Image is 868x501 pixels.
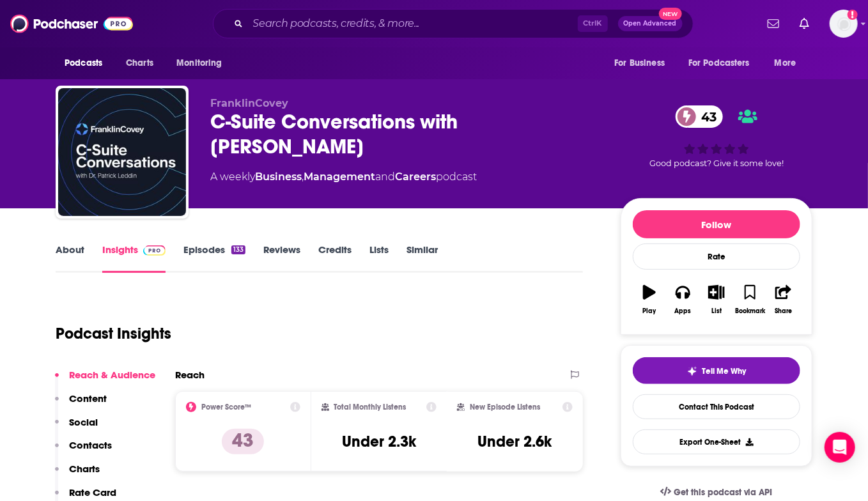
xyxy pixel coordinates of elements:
div: Search podcasts, credits, & more... [213,9,694,38]
span: Open Advanced [624,20,677,27]
img: Podchaser Pro [143,245,166,256]
svg: Add a profile image [848,10,858,20]
span: Ctrl K [578,15,608,32]
a: Lists [369,243,389,273]
button: Bookmark [733,277,766,323]
p: Social [69,416,98,428]
div: A weekly podcast [210,169,477,185]
span: Good podcast? Give it some love! [649,158,784,168]
span: , [302,171,304,183]
button: open menu [167,51,238,75]
p: Content [69,392,107,405]
button: Reach & Audience [55,369,155,392]
img: Podchaser - Follow, Share and Rate Podcasts [10,12,133,36]
span: Charts [126,54,153,72]
p: Rate Card [69,486,116,498]
h2: New Episode Listens [470,403,540,412]
h3: Under 2.6k [478,432,552,451]
button: Play [633,277,666,323]
a: Charts [118,51,161,75]
button: tell me why sparkleTell Me Why [633,357,800,384]
button: Show profile menu [830,10,858,38]
img: C-Suite Conversations with Dr. Patrick Leddin [58,88,186,216]
button: Export One-Sheet [633,429,800,454]
button: Charts [55,463,100,486]
a: Similar [407,243,438,273]
div: List [711,307,722,315]
a: Show notifications dropdown [794,13,814,35]
span: Get this podcast via API [674,487,773,498]
span: New [659,8,682,20]
h3: Under 2.3k [342,432,416,451]
span: Monitoring [176,54,222,72]
div: Rate [633,243,800,270]
div: 43Good podcast? Give it some love! [621,97,812,176]
button: List [700,277,733,323]
button: Share [767,277,800,323]
button: Contacts [55,439,112,463]
div: Share [775,307,792,315]
a: Contact This Podcast [633,394,800,419]
p: Contacts [69,439,112,451]
a: Show notifications dropdown [763,13,784,35]
div: Play [643,307,656,315]
h1: Podcast Insights [56,324,171,343]
button: Social [55,416,98,440]
input: Search podcasts, credits, & more... [248,13,578,34]
a: InsightsPodchaser Pro [102,243,166,273]
p: Charts [69,463,100,475]
span: For Podcasters [688,54,750,72]
button: open menu [605,51,681,75]
div: Open Intercom Messenger [825,432,855,463]
span: Logged in as megcassidy [830,10,858,38]
button: open menu [766,51,812,75]
button: Content [55,392,107,416]
a: Careers [395,171,436,183]
a: Reviews [263,243,300,273]
span: 43 [688,105,723,128]
span: Podcasts [65,54,102,72]
button: open menu [56,51,119,75]
h2: Total Monthly Listens [334,403,407,412]
button: Open AdvancedNew [618,16,683,31]
a: Credits [318,243,352,273]
span: Tell Me Why [702,366,747,376]
span: and [375,171,395,183]
img: User Profile [830,10,858,38]
button: Follow [633,210,800,238]
a: 43 [676,105,723,128]
p: Reach & Audience [69,369,155,381]
a: Business [255,171,302,183]
p: 43 [222,429,264,454]
button: Apps [666,277,699,323]
span: FranklinCovey [210,97,288,109]
span: More [775,54,796,72]
img: tell me why sparkle [687,366,697,376]
div: Apps [675,307,692,315]
h2: Reach [175,369,205,381]
div: 133 [231,245,245,254]
div: Bookmark [735,307,765,315]
a: Management [304,171,375,183]
a: Episodes133 [183,243,245,273]
span: For Business [614,54,665,72]
button: open menu [680,51,768,75]
a: About [56,243,84,273]
h2: Power Score™ [201,403,251,412]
